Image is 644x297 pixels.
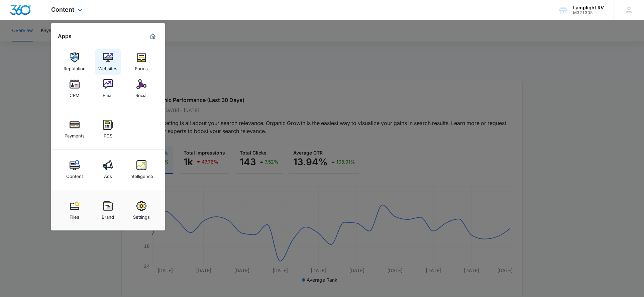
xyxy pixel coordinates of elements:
div: Payments [65,130,85,138]
a: Settings [129,198,154,223]
div: CRM [70,89,80,98]
div: Content [66,170,83,179]
div: account name [573,5,604,10]
a: Content [62,157,87,182]
a: Forms [129,49,154,75]
div: Reputation [64,63,86,71]
a: Intelligence [129,157,154,182]
div: Ads [104,170,112,179]
div: Brand [102,211,114,220]
div: Files [70,211,79,220]
a: POS [95,116,121,142]
a: Brand [95,198,121,223]
div: Settings [133,211,150,220]
div: Email [103,89,113,98]
a: Marketing 360® Dashboard [147,31,158,42]
a: Email [95,76,121,101]
h2: Apps [58,33,72,39]
div: Forms [135,63,148,71]
span: Content [51,6,74,13]
a: Social [129,76,154,101]
a: Files [62,198,87,223]
a: Reputation [62,49,87,75]
div: account id [573,10,604,15]
a: Websites [95,49,121,75]
div: POS [104,130,112,138]
div: Websites [98,63,117,71]
a: Ads [95,157,121,182]
a: Payments [62,116,87,142]
div: Intelligence [129,170,153,179]
a: CRM [62,76,87,101]
div: Social [135,89,147,98]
